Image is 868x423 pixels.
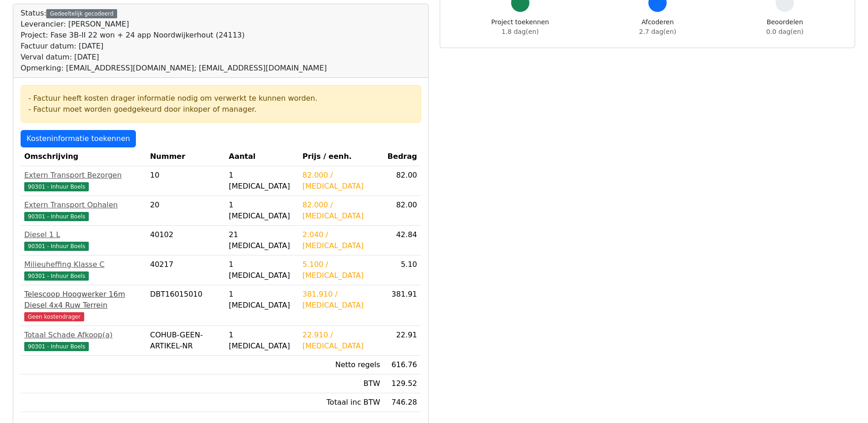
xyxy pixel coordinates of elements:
div: Milieuheffing Klasse C [24,259,143,270]
td: Netto regels [299,356,384,374]
div: Project toekennen [491,17,549,37]
span: 1.8 dag(en) [501,28,539,35]
td: DBT16015010 [146,285,225,326]
td: 22.91 [384,326,421,356]
a: Milieuheffing Klasse C90301 - Inhuur Boels [24,259,143,281]
div: 1 [MEDICAL_DATA] [229,170,295,192]
div: 381.910 / [MEDICAL_DATA] [302,289,380,311]
a: Totaal Schade Afkoop(a)90301 - Inhuur Boels [24,330,143,352]
div: 2.040 / [MEDICAL_DATA] [302,229,380,251]
td: 5.10 [384,255,421,285]
td: 746.28 [384,393,421,412]
td: 82.00 [384,166,421,196]
div: Diesel 1 L [24,229,143,240]
div: Totaal Schade Afkoop(a) [24,330,143,341]
div: 1 [MEDICAL_DATA] [229,259,295,281]
th: Bedrag [384,147,421,166]
td: 616.76 [384,356,421,374]
td: 40217 [146,255,225,285]
td: 82.00 [384,196,421,226]
div: - Factuur moet worden goedgekeurd door inkoper of manager. [28,104,413,115]
th: Aantal [225,147,299,166]
th: Nummer [146,147,225,166]
div: Telescoop Hoogwerker 16m Diesel 4x4 Ruw Terrein [24,289,143,311]
a: Extern Transport Ophalen90301 - Inhuur Boels [24,200,143,222]
a: Telescoop Hoogwerker 16m Diesel 4x4 Ruw TerreinGeen kostendrager [24,289,143,322]
td: 20 [146,196,225,226]
td: 381.91 [384,285,421,326]
span: 90301 - Inhuur Boels [24,212,89,221]
div: 82.000 / [MEDICAL_DATA] [302,170,380,192]
td: 40102 [146,226,225,255]
div: Opmerking: [EMAIL_ADDRESS][DOMAIN_NAME]; [EMAIL_ADDRESS][DOMAIN_NAME] [21,63,327,74]
td: 42.84 [384,226,421,255]
td: 10 [146,166,225,196]
div: - Factuur heeft kosten drager informatie nodig om verwerkt te kunnen worden. [28,93,413,104]
div: Factuur datum: [DATE] [21,41,327,52]
span: 90301 - Inhuur Boels [24,182,89,191]
div: Leverancier: [PERSON_NAME] [21,19,327,30]
div: Verval datum: [DATE] [21,52,327,63]
span: 2.7 dag(en) [639,28,676,35]
div: Status: [21,8,327,74]
div: Beoordelen [766,17,803,37]
a: Diesel 1 L90301 - Inhuur Boels [24,229,143,251]
div: 82.000 / [MEDICAL_DATA] [302,200,380,222]
div: Gedeeltelijk gecodeerd [46,9,117,18]
div: 1 [MEDICAL_DATA] [229,200,295,222]
div: 22.910 / [MEDICAL_DATA] [302,330,380,352]
th: Omschrijving [21,147,146,166]
td: COHUB-GEEN-ARTIKEL-NR [146,326,225,356]
td: 129.52 [384,374,421,393]
span: 90301 - Inhuur Boels [24,342,89,351]
div: Afcoderen [639,17,676,37]
div: 1 [MEDICAL_DATA] [229,330,295,352]
td: Totaal inc BTW [299,393,384,412]
div: 21 [MEDICAL_DATA] [229,229,295,251]
div: Project: Fase 3B-II 22 won + 24 app Noordwijkerhout (24113) [21,30,327,41]
span: 90301 - Inhuur Boels [24,271,89,281]
span: 90301 - Inhuur Boels [24,242,89,251]
div: Extern Transport Bezorgen [24,170,143,181]
a: Kosteninformatie toekennen [21,130,136,147]
div: 1 [MEDICAL_DATA] [229,289,295,311]
td: BTW [299,374,384,393]
a: Extern Transport Bezorgen90301 - Inhuur Boels [24,170,143,192]
span: 0.0 dag(en) [766,28,803,35]
div: Extern Transport Ophalen [24,200,143,211]
span: Geen kostendrager [24,312,84,321]
div: 5.100 / [MEDICAL_DATA] [302,259,380,281]
th: Prijs / eenh. [299,147,384,166]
